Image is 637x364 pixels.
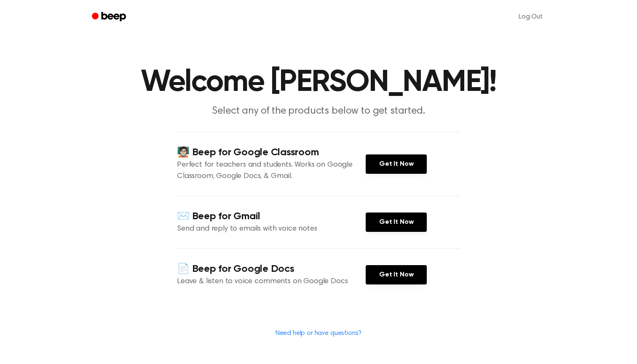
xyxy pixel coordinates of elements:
a: Get It Now [366,154,427,174]
p: Select any of the products below to get started. [157,104,480,118]
p: Send and reply to emails with voice notes [177,223,366,235]
a: Get It Now [366,213,427,232]
a: Need help or have questions? [276,330,362,337]
a: Beep [86,9,134,25]
a: Log Out [510,7,551,27]
p: Perfect for teachers and students. Works on Google Classroom, Google Docs, & Gmail. [177,159,366,182]
a: Get It Now [366,265,427,284]
h4: ✉️ Beep for Gmail [177,210,366,223]
p: Leave & listen to voice comments on Google Docs [177,276,366,287]
h1: Welcome [PERSON_NAME]! [103,67,534,98]
h4: 📄 Beep for Google Docs [177,262,366,276]
h4: 🧑🏻‍🏫 Beep for Google Classroom [177,146,366,159]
